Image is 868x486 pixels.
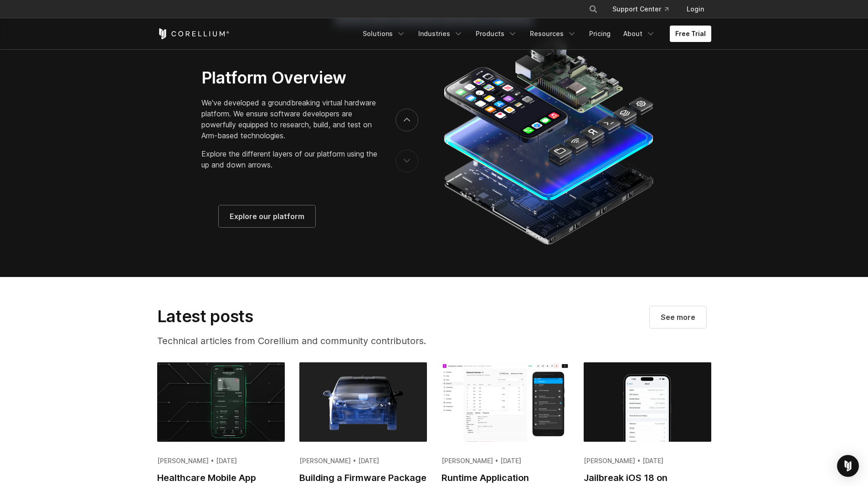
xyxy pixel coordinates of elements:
img: Building a Firmware Package for Corellium Atlas [299,362,427,442]
p: Technical articles from Corellium and community contributors. [157,334,468,348]
a: Corellium Home [157,28,230,39]
a: Products [470,26,523,42]
div: Navigation Menu [578,1,711,17]
a: Support Center [605,1,676,17]
a: Pricing [584,26,616,42]
div: [PERSON_NAME] • [DATE] [299,456,427,465]
p: Explore the different layers of our platform using the up and down arrows. [201,148,377,170]
p: We've developed a groundbreaking virtual hardware platform. We ensure software developers are pow... [201,97,377,141]
span: Explore our platform [230,211,304,222]
div: [PERSON_NAME] • [DATE] [584,456,711,465]
span: See more [661,312,695,323]
img: Corellium_Platform_RPI_Full_470 [439,33,657,248]
a: Solutions [357,26,411,42]
a: Login [679,1,711,17]
button: next [395,109,418,131]
a: Explore our platform [219,205,315,227]
div: Navigation Menu [357,26,711,42]
img: Healthcare Mobile App Development: Mergers and Acquisitions Increase Risks [157,362,285,442]
h3: Platform Overview [201,68,377,88]
h2: Latest posts [157,306,468,326]
button: Search [585,1,601,17]
a: Resources [524,26,582,42]
a: Visit our blog [650,306,706,328]
button: previous [395,150,418,172]
img: Runtime Application Security: From ASPM to Real-Time Detection [442,362,569,442]
div: [PERSON_NAME] • [DATE] [442,456,569,465]
div: Open Intercom Messenger [837,455,859,477]
div: [PERSON_NAME] • [DATE] [157,456,285,465]
img: Jailbreak iOS 18 on Corellium: What Testers Need to Know [584,362,711,442]
a: Industries [413,26,468,42]
a: About [618,26,661,42]
a: Free Trial [670,26,711,42]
